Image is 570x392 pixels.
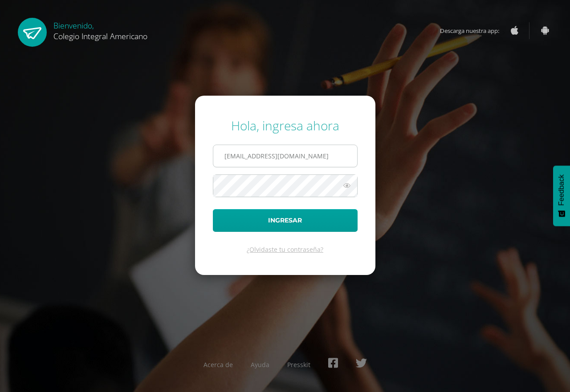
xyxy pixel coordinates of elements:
a: Acerca de [204,360,233,369]
div: Bienvenido, [53,18,147,41]
span: Colegio Integral Americano [53,31,147,41]
div: Hola, ingresa ahora [213,117,358,134]
span: Descarga nuestra app: [440,22,508,39]
a: Ayuda [251,360,269,369]
span: Feedback [558,174,566,206]
button: Ingresar [213,209,358,232]
a: Presskit [287,360,310,369]
button: Feedback - Mostrar encuesta [553,166,570,226]
a: ¿Olvidaste tu contraseña? [247,245,323,254]
input: Correo electrónico o usuario [213,145,357,167]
